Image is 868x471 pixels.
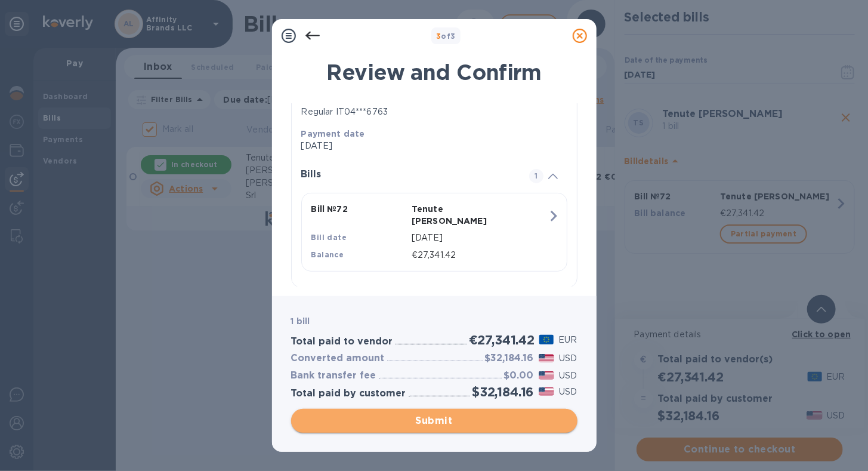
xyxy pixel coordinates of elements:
[301,129,365,138] b: Payment date
[559,386,577,398] p: USD
[311,250,344,259] b: Balance
[301,169,515,180] h3: Bills
[291,316,310,326] b: 1 bill
[559,370,577,382] p: USD
[301,140,558,152] p: [DATE]
[412,203,507,227] p: Tenute [PERSON_NAME]
[469,333,535,347] h2: €27,341.42
[301,414,568,428] span: Submit
[504,370,534,381] h3: $0.00
[539,354,555,362] img: USD
[558,334,577,346] p: EUR
[301,95,449,104] b: How the vendor wants to receive
[436,32,441,41] span: 3
[529,169,543,183] span: 1
[291,370,376,381] h3: Bank transfer fee
[301,193,567,272] button: Bill №72Tenute [PERSON_NAME]Bill date[DATE]Balance€27,341.42
[436,32,456,41] b: of 3
[472,384,533,399] h2: $32,184.16
[291,388,406,399] h3: Total paid by customer
[412,249,548,261] p: €27,341.42
[311,203,407,215] p: Bill № 72
[291,336,393,347] h3: Total paid to vendor
[412,232,548,244] p: [DATE]
[539,387,555,396] img: USD
[291,60,577,85] h1: Review and Confirm
[311,233,347,242] b: Bill date
[301,106,558,118] div: Regular IT04***6763
[291,409,577,433] button: Submit
[485,353,534,364] h3: $32,184.16
[559,352,577,365] p: USD
[291,353,385,364] h3: Converted amount
[539,371,555,380] img: USD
